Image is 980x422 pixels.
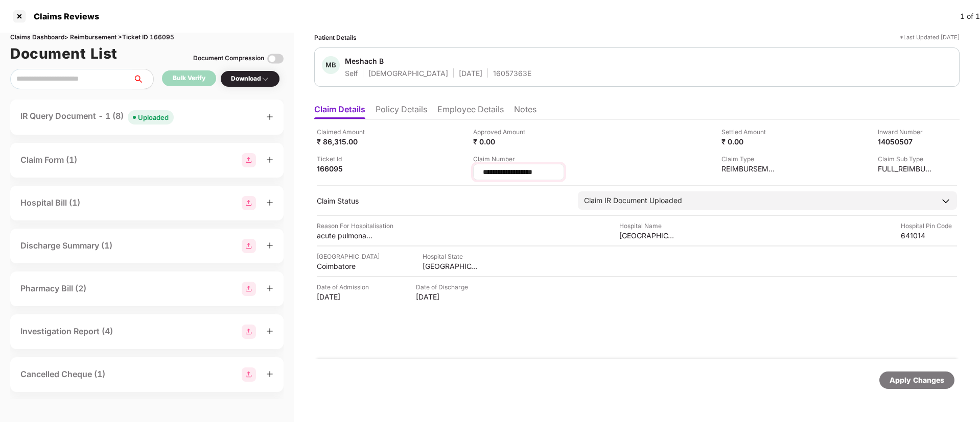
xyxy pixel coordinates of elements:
[514,104,536,119] li: Notes
[317,127,373,137] div: Claimed Amount
[317,154,373,164] div: Ticket Id
[721,164,778,173] div: REIMBURSEMENT
[878,127,934,137] div: Inward Number
[317,261,373,271] div: Coimbatore
[193,54,264,63] div: Document Compression
[28,11,99,21] div: Claims Reviews
[242,325,256,339] img: svg+xml;base64,PHN2ZyBpZD0iR3JvdXBfMjg4MTMiIGRhdGEtbmFtZT0iR3JvdXAgMjg4MTMiIHhtbG5zPSJodHRwOi8vd3...
[721,137,778,146] div: ₹ 0.00
[266,328,273,335] span: plus
[901,231,957,240] div: 641014
[960,11,980,22] div: 1 of 1
[266,242,273,249] span: plus
[317,221,393,231] div: Reason For Hospitalisation
[584,195,682,206] div: Claim IR Document Uploaded
[132,75,153,83] span: search
[619,231,675,240] div: [GEOGRAPHIC_DATA] AND HOSPITAL LTD
[619,221,675,231] div: Hospital Name
[266,370,273,378] span: plus
[721,154,778,164] div: Claim Type
[416,282,472,292] div: Date of Discharge
[132,69,154,89] button: search
[20,325,113,338] div: Investigation Report (4)
[266,285,273,292] span: plus
[266,156,273,163] span: plus
[368,68,448,78] div: [DEMOGRAPHIC_DATA]
[416,292,472,302] div: [DATE]
[242,153,256,167] img: svg+xml;base64,PHN2ZyBpZD0iR3JvdXBfMjg4MTMiIGRhdGEtbmFtZT0iR3JvdXAgMjg4MTMiIHhtbG5zPSJodHRwOi8vd3...
[423,252,479,261] div: Hospital State
[10,42,118,65] h1: Document List
[266,113,273,120] span: plus
[423,261,479,271] div: [GEOGRAPHIC_DATA]
[20,368,105,381] div: Cancelled Cheque (1)
[242,239,256,253] img: svg+xml;base64,PHN2ZyBpZD0iR3JvdXBfMjg4MTMiIGRhdGEtbmFtZT0iR3JvdXAgMjg4MTMiIHhtbG5zPSJodHRwOi8vd3...
[317,231,373,240] div: acute pulmonary oedema/ckd/htn/anaemia
[231,74,269,84] div: Download
[473,137,529,146] div: ₹ 0.00
[20,239,112,252] div: Discharge Summary (1)
[721,127,778,137] div: Settled Amount
[941,196,951,206] img: downArrowIcon
[493,68,531,78] div: 16057363E
[473,154,564,164] div: Claim Number
[473,127,529,137] div: Approved Amount
[314,33,357,42] div: Patient Details
[878,137,934,146] div: 14050507
[317,196,568,206] div: Claim Status
[345,68,358,78] div: Self
[437,104,504,119] li: Employee Details
[317,137,373,146] div: ₹ 86,315.00
[878,154,934,164] div: Claim Sub Type
[322,56,340,74] div: MB
[345,56,384,66] div: Meshach B
[376,104,427,119] li: Policy Details
[317,252,380,261] div: [GEOGRAPHIC_DATA]
[878,164,934,173] div: FULL_REIMBURSEMENT
[138,112,169,122] div: Uploaded
[20,196,80,209] div: Hospital Bill (1)
[242,367,256,382] img: svg+xml;base64,PHN2ZyBpZD0iR3JvdXBfMjg4MTMiIGRhdGEtbmFtZT0iR3JvdXAgMjg4MTMiIHhtbG5zPSJodHRwOi8vd3...
[20,110,174,125] div: IR Query Document - 1 (8)
[901,221,957,231] div: Hospital Pin Code
[267,51,284,67] img: svg+xml;base64,PHN2ZyBpZD0iVG9nZ2xlLTMyeDMyIiB4bWxucz0iaHR0cDovL3d3dy53My5vcmcvMjAwMC9zdmciIHdpZH...
[890,375,944,386] div: Apply Changes
[266,199,273,206] span: plus
[314,104,365,119] li: Claim Details
[459,68,482,78] div: [DATE]
[317,292,373,302] div: [DATE]
[261,75,269,83] img: svg+xml;base64,PHN2ZyBpZD0iRHJvcGRvd24tMzJ4MzIiIHhtbG5zPSJodHRwOi8vd3d3LnczLm9yZy8yMDAwL3N2ZyIgd2...
[317,164,373,173] div: 166095
[242,196,256,210] img: svg+xml;base64,PHN2ZyBpZD0iR3JvdXBfMjg4MTMiIGRhdGEtbmFtZT0iR3JvdXAgMjg4MTMiIHhtbG5zPSJodHRwOi8vd3...
[900,33,960,42] div: *Last Updated [DATE]
[242,282,256,296] img: svg+xml;base64,PHN2ZyBpZD0iR3JvdXBfMjg4MTMiIGRhdGEtbmFtZT0iR3JvdXAgMjg4MTMiIHhtbG5zPSJodHRwOi8vd3...
[20,282,86,295] div: Pharmacy Bill (2)
[20,154,77,166] div: Claim Form (1)
[10,33,284,42] div: Claims Dashboard > Reimbursement > Ticket ID 166095
[317,282,373,292] div: Date of Admission
[173,73,205,83] div: Bulk Verify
